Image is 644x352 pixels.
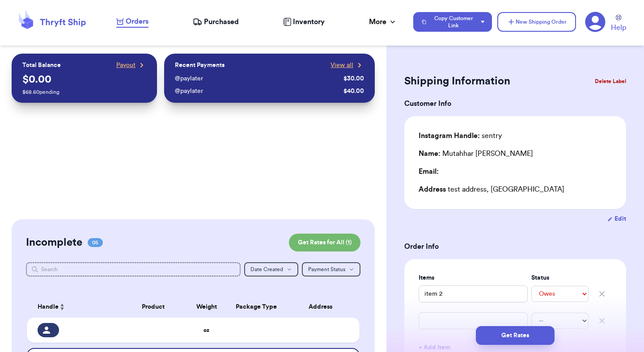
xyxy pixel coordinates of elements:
[330,61,364,70] a: View all
[175,61,225,70] p: Recent Payments
[59,302,66,312] button: Sort ascending
[175,74,340,83] div: @ paylater
[186,296,226,318] th: Weight
[289,234,360,251] button: Get Rates for All (1)
[369,17,397,27] div: More
[343,74,364,83] div: $ 30.00
[126,16,148,27] span: Orders
[419,150,441,157] span: Name:
[419,148,533,159] div: Mutahhar [PERSON_NAME]
[302,262,360,277] button: Payment Status
[175,87,340,96] div: @ paylater
[343,87,364,96] div: $ 40.00
[330,61,353,70] span: View all
[12,113,375,209] iframe: stripe-connect-ui-layer-stripe-connect-notification-banner
[611,22,626,33] span: Help
[204,17,239,27] span: Purchased
[286,296,360,318] th: Address
[226,296,286,318] th: Package Type
[419,273,528,282] label: Items
[531,273,589,282] label: Status
[611,15,626,33] a: Help
[88,238,103,247] span: 05
[22,72,146,87] p: $ 0.00
[293,17,325,27] span: Inventory
[413,12,492,32] button: Copy Customer Link
[404,98,626,109] h3: Customer Info
[404,74,510,88] h2: Shipping Information
[419,130,502,141] div: sentry
[283,17,325,27] a: Inventory
[203,327,209,333] strong: oz
[250,267,283,272] span: Date Created
[419,168,439,175] span: Email:
[591,71,630,91] button: Delete Label
[22,88,146,96] p: $ 68.60 pending
[419,186,446,193] span: Address
[244,262,298,277] button: Date Created
[497,12,576,32] button: New Shipping Order
[22,61,61,70] p: Total Balance
[193,17,239,27] a: Purchased
[116,61,146,70] a: Payout
[26,235,82,250] h2: Incomplete
[419,184,612,195] div: test address, [GEOGRAPHIC_DATA]
[419,132,480,139] span: Instagram Handle:
[116,16,148,28] a: Orders
[26,262,241,277] input: Search
[607,214,626,223] button: Edit
[120,296,186,318] th: Product
[38,302,59,312] span: Handle
[476,326,555,345] button: Get Rates
[308,267,345,272] span: Payment Status
[404,241,626,252] h3: Order Info
[116,61,136,70] span: Payout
